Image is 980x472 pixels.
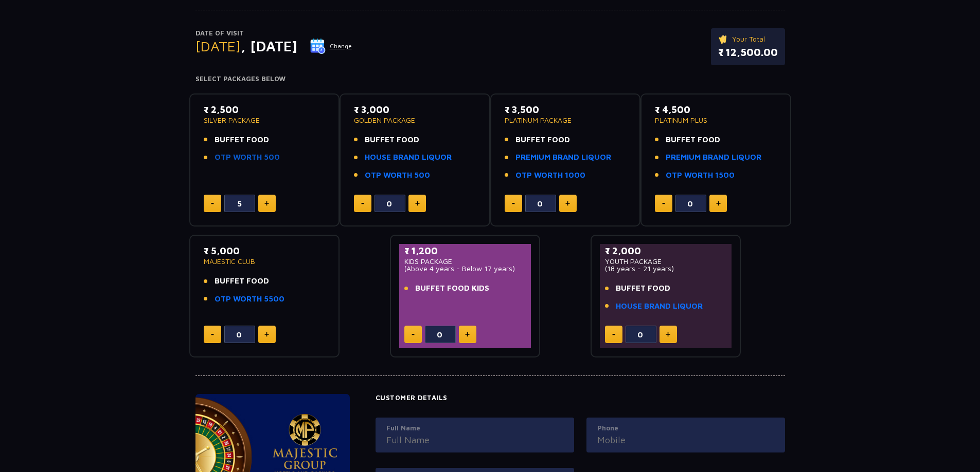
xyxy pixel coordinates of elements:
h4: Customer Details [376,394,785,402]
p: ₹ 5,000 [204,244,326,258]
p: Your Total [718,33,778,45]
span: BUFFET FOOD [365,134,419,146]
img: plus [264,201,269,206]
img: plus [264,332,269,337]
button: Change [310,38,352,54]
span: BUFFET FOOD [215,275,269,287]
p: PLATINUM PLUS [655,117,777,124]
p: ₹ 3,000 [354,103,476,117]
p: (Above 4 years - Below 17 years) [404,265,526,272]
label: Phone [597,423,774,433]
a: PREMIUM BRAND LIQUOR [666,152,761,163]
img: minus [361,203,364,204]
h4: Select Packages Below [195,75,785,83]
p: MAJESTIC CLUB [204,258,326,265]
p: KIDS PACKAGE [404,258,526,265]
p: GOLDEN PACKAGE [354,117,476,124]
a: HOUSE BRAND LIQUOR [365,152,452,163]
img: minus [211,203,214,204]
img: plus [666,332,670,337]
a: OTP WORTH 1500 [666,169,735,181]
p: ₹ 12,500.00 [718,45,778,60]
span: , [DATE] [241,37,297,54]
input: Mobile [597,433,774,447]
label: Full Name [386,423,563,433]
img: minus [512,203,515,204]
span: BUFFET FOOD KIDS [415,282,489,294]
p: (18 years - 21 years) [605,265,727,272]
p: ₹ 2,500 [204,103,326,117]
a: OTP WORTH 5500 [215,293,284,305]
span: BUFFET FOOD [666,134,720,146]
a: OTP WORTH 500 [365,169,430,181]
input: Full Name [386,433,563,447]
span: BUFFET FOOD [616,282,670,294]
p: ₹ 4,500 [655,103,777,117]
img: minus [211,334,214,335]
a: OTP WORTH 1000 [515,169,585,181]
span: BUFFET FOOD [215,134,269,146]
p: YOUTH PACKAGE [605,258,727,265]
p: ₹ 3,500 [505,103,627,117]
p: ₹ 1,200 [404,244,526,258]
img: minus [662,203,665,204]
a: PREMIUM BRAND LIQUOR [515,152,611,163]
span: [DATE] [195,37,241,54]
a: OTP WORTH 500 [215,152,280,163]
p: Date of Visit [195,28,352,39]
p: SILVER PACKAGE [204,117,326,124]
img: plus [565,201,570,206]
img: minus [612,334,615,335]
img: plus [465,332,470,337]
img: plus [415,201,420,206]
p: ₹ 2,000 [605,244,727,258]
img: ticket [718,33,729,45]
img: plus [716,201,721,206]
p: PLATINUM PACKAGE [505,117,627,124]
a: HOUSE BRAND LIQUOR [616,300,703,312]
span: BUFFET FOOD [515,134,570,146]
img: minus [412,334,415,335]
